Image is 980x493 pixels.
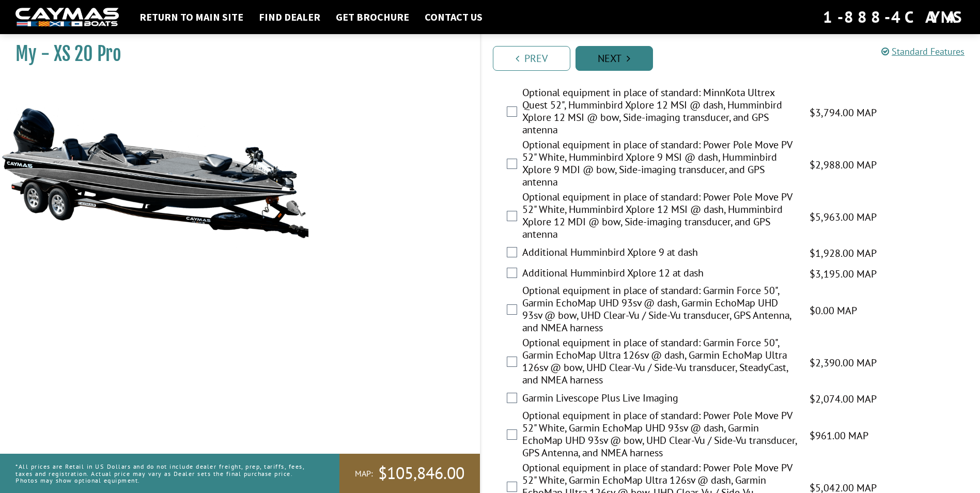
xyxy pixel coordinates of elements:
[810,157,877,173] span: $2,988.00 MAP
[419,10,488,24] a: Contact Us
[522,392,797,407] label: Garmin Livescope Plus Live Imaging
[378,463,464,484] span: $105,846.00
[522,246,797,261] label: Additional Humminbird Xplore 9 at dash
[522,191,797,243] label: Optional equipment in place of standard: Power Pole Move PV 52" White, Humminbird Xplore 12 MSI @...
[810,355,877,371] span: $2,390.00 MAP
[331,10,414,24] a: Get Brochure
[339,454,480,493] a: MAP:$105,846.00
[493,46,570,71] a: Prev
[823,6,965,28] div: 1-888-4CAYMAS
[522,336,797,389] label: Optional equipment in place of standard: Garmin Force 50", Garmin EchoMap Ultra 126sv @ dash, Gar...
[810,245,877,261] span: $1,928.00 MAP
[810,303,857,318] span: $0.00 MAP
[134,10,248,24] a: Return to main site
[15,8,119,27] img: white-logo-c9c8dbefe5ff5ceceb0f0178aa75bf4bb51f6bca0971e226c86eb53dfe498488.png
[522,284,797,336] label: Optional equipment in place of standard: Garmin Force 50", Garmin EchoMap UHD 93sv @ dash, Garmin...
[15,458,316,489] p: *All prices are Retail in US Dollars and do not include dealer freight, prep, tariffs, fees, taxe...
[522,138,797,191] label: Optional equipment in place of standard: Power Pole Move PV 52" White, Humminbird Xplore 9 MSI @ ...
[881,45,965,57] a: Standard Features
[810,209,877,225] span: $5,963.00 MAP
[810,105,877,120] span: $3,794.00 MAP
[522,267,797,282] label: Additional Humminbird Xplore 12 at dash
[810,266,877,282] span: $3,195.00 MAP
[810,428,868,443] span: $961.00 MAP
[522,86,797,138] label: Optional equipment in place of standard: MinnKota Ultrex Quest 52", Humminbird Xplore 12 MSI @ da...
[522,409,797,461] label: Optional equipment in place of standard: Power Pole Move PV 52" White, Garmin EchoMap UHD 93sv @ ...
[575,46,653,71] a: Next
[254,10,325,24] a: Find Dealer
[15,42,454,66] h1: My - XS 20 Pro
[810,391,877,407] span: $2,074.00 MAP
[355,468,373,479] span: MAP:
